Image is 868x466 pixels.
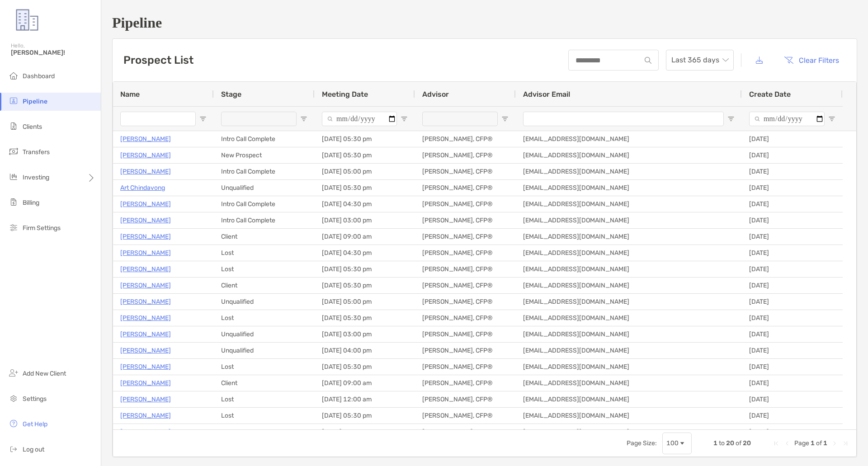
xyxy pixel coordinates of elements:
div: Lost [214,408,315,424]
div: [DATE] [742,131,843,147]
div: [DATE] 05:30 pm [315,278,415,293]
div: [EMAIL_ADDRESS][DOMAIN_NAME] [516,147,742,163]
div: [DATE] [742,408,843,424]
span: Clients [23,123,42,131]
input: Create Date Filter Input [749,112,825,126]
span: of [736,439,741,447]
div: [DATE] [742,424,843,440]
span: Meeting Date [322,90,368,99]
p: [PERSON_NAME] [120,198,171,210]
div: [PERSON_NAME], CFP® [415,294,516,310]
span: Advisor [422,90,449,99]
div: [EMAIL_ADDRESS][DOMAIN_NAME] [516,408,742,424]
a: [PERSON_NAME] [120,296,171,307]
div: Intro Call Complete [214,212,315,228]
div: [DATE] 04:00 pm [315,343,415,358]
span: Firm Settings [23,224,61,232]
div: [DATE] 05:00 pm [315,294,415,310]
img: clients icon [8,121,19,132]
div: Unqualified [214,326,315,342]
img: billing icon [8,197,19,207]
div: Lost [214,424,315,440]
span: [PERSON_NAME]! [11,49,95,56]
span: Dashboard [23,72,55,80]
div: [DATE] 04:30 pm [315,196,415,212]
a: [PERSON_NAME] [120,133,171,145]
div: [DATE] [742,229,843,245]
div: [PERSON_NAME], CFP® [415,261,516,277]
a: [PERSON_NAME] [120,426,171,438]
div: [DATE] [742,326,843,342]
p: [PERSON_NAME] [120,345,171,356]
a: [PERSON_NAME] [120,329,171,340]
div: [PERSON_NAME], CFP® [415,310,516,326]
div: [EMAIL_ADDRESS][DOMAIN_NAME] [516,131,742,147]
div: [EMAIL_ADDRESS][DOMAIN_NAME] [516,375,742,391]
img: investing icon [8,171,19,182]
span: Transfers [23,148,50,156]
div: [PERSON_NAME], CFP® [415,180,516,196]
div: [PERSON_NAME], CFP® [415,245,516,261]
span: Create Date [749,90,791,99]
a: [PERSON_NAME] [120,215,171,226]
span: Stage [221,90,241,99]
div: [DATE] [742,375,843,391]
div: [DATE] [742,261,843,277]
div: [EMAIL_ADDRESS][DOMAIN_NAME] [516,424,742,440]
div: [DATE] 10:30 am [315,424,415,440]
span: Settings [23,395,47,403]
button: Clear Filters [777,50,846,70]
div: [DATE] 09:00 am [315,229,415,245]
div: [DATE] 05:30 pm [315,180,415,196]
a: [PERSON_NAME] [120,394,171,405]
span: Advisor Email [523,90,570,99]
span: Pipeline [23,98,47,105]
div: [PERSON_NAME], CFP® [415,131,516,147]
div: Unqualified [214,294,315,310]
div: [DATE] 05:30 pm [315,261,415,277]
div: [DATE] 04:30 pm [315,245,415,261]
div: [PERSON_NAME], CFP® [415,424,516,440]
div: [DATE] [742,310,843,326]
div: [PERSON_NAME], CFP® [415,343,516,358]
button: Open Filter Menu [828,115,835,122]
a: [PERSON_NAME] [120,361,171,372]
div: [EMAIL_ADDRESS][DOMAIN_NAME] [516,229,742,245]
div: Client [214,375,315,391]
div: Unqualified [214,180,315,196]
div: [DATE] 05:30 pm [315,310,415,326]
div: [EMAIL_ADDRESS][DOMAIN_NAME] [516,343,742,358]
div: [PERSON_NAME], CFP® [415,375,516,391]
a: [PERSON_NAME] [120,280,171,291]
div: Client [214,229,315,245]
span: 1 [823,439,827,447]
div: [PERSON_NAME], CFP® [415,164,516,179]
a: [PERSON_NAME] [120,377,171,389]
img: firm-settings icon [8,222,19,233]
img: settings icon [8,393,19,404]
div: [PERSON_NAME], CFP® [415,147,516,163]
div: First Page [773,440,780,447]
div: Lost [214,359,315,375]
div: [DATE] 12:00 am [315,391,415,407]
span: 20 [726,439,734,447]
a: [PERSON_NAME] [120,247,171,259]
div: [PERSON_NAME], CFP® [415,229,516,245]
div: [EMAIL_ADDRESS][DOMAIN_NAME] [516,212,742,228]
div: [PERSON_NAME], CFP® [415,278,516,293]
a: [PERSON_NAME] [120,264,171,275]
span: of [816,439,822,447]
a: [PERSON_NAME] [120,166,171,177]
img: get-help icon [8,418,19,429]
a: [PERSON_NAME] [120,231,171,242]
div: [EMAIL_ADDRESS][DOMAIN_NAME] [516,278,742,293]
span: Investing [23,174,49,181]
